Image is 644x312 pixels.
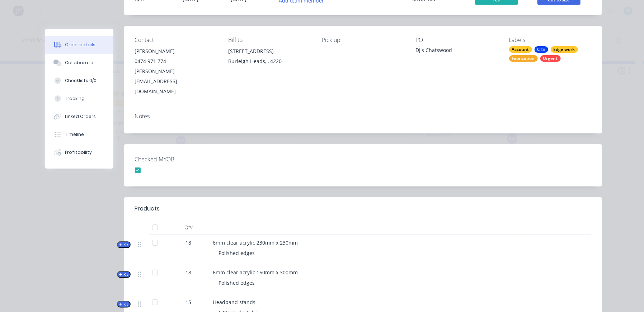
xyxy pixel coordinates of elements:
div: Collaborate [65,60,93,66]
div: Tracking [65,95,85,102]
span: 6mm clear acrylic 150mm x 300mm [213,269,298,276]
button: Kit [117,271,131,278]
div: Urgent [540,55,561,62]
button: Profitability [45,143,113,161]
div: Labels [509,37,591,43]
span: Kit [119,272,128,277]
div: Checklists 0/0 [65,77,97,84]
button: Checklists 0/0 [45,72,113,90]
span: 15 [186,298,192,306]
div: [STREET_ADDRESS] [228,46,310,56]
span: 18 [186,239,192,246]
div: Edge work [551,46,578,53]
div: Fabrication [509,55,538,62]
div: Profitability [65,149,92,156]
div: Contact [135,37,217,43]
button: Collaborate [45,54,113,72]
span: 18 [186,269,192,276]
div: DJ's Chatswood [415,46,498,56]
button: Kit [117,241,131,248]
button: Linked Orders [45,108,113,126]
div: Order details [65,42,95,48]
span: Headband stands [213,299,256,306]
div: Notes [135,113,591,120]
div: [PERSON_NAME]0474 971 774[PERSON_NAME][EMAIL_ADDRESS][DOMAIN_NAME] [135,46,217,96]
div: Pick up [322,37,404,43]
span: Kit [119,302,128,307]
button: Order details [45,36,113,54]
button: Tracking [45,90,113,108]
span: 6mm clear acrylic 230mm x 230mm [213,239,298,246]
span: Polished edges [219,279,255,286]
div: Linked Orders [65,113,96,120]
span: Kit [119,242,128,247]
div: Burleigh Heads, , 4220 [228,56,310,66]
div: Qty [167,220,210,235]
div: Products [135,204,160,213]
div: Bill to [228,37,310,43]
label: Checked MYOB [135,155,225,164]
div: CTS [535,46,548,53]
div: PO [415,37,498,43]
button: Kit [117,301,131,308]
div: [PERSON_NAME][EMAIL_ADDRESS][DOMAIN_NAME] [135,66,217,96]
div: Account [509,46,532,53]
div: [STREET_ADDRESS]Burleigh Heads, , 4220 [228,46,310,69]
div: [PERSON_NAME] [135,46,217,56]
div: Timeline [65,131,84,138]
span: Polished edges [219,250,255,256]
button: Timeline [45,126,113,143]
div: 0474 971 774 [135,56,217,66]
